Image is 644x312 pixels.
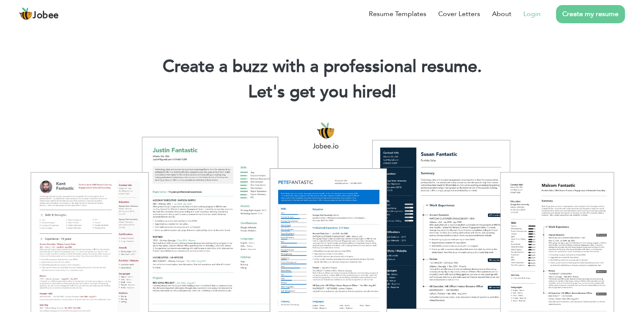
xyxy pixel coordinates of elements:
h2: Let's [13,81,631,103]
span: | [392,80,396,104]
a: Resume Templates [369,9,426,19]
a: Login [523,9,541,19]
span: Jobee [33,11,59,20]
a: About [492,9,511,19]
h1: Create a buzz with a professional resume. [13,56,631,78]
a: Create my resume [556,5,625,23]
a: Cover Letters [438,9,480,19]
img: jobee.io [19,7,33,21]
a: Jobee [19,7,59,21]
span: get you hired! [290,80,396,104]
